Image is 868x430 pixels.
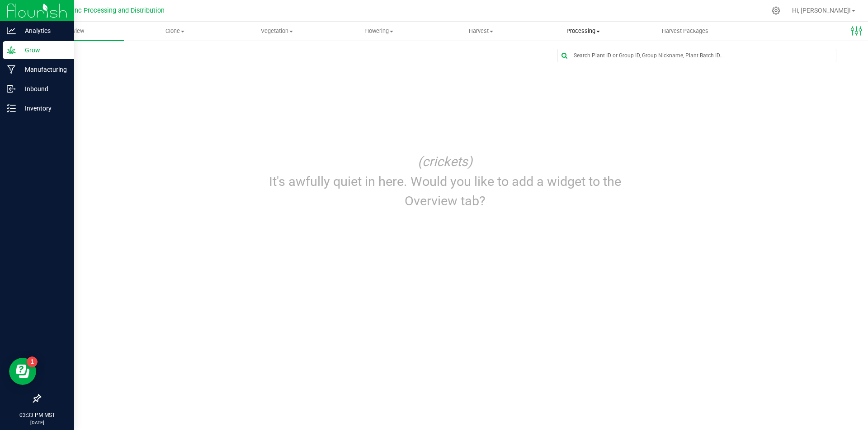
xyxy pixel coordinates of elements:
[26,7,165,14] span: Globe Farmacy Inc Processing and Distribution
[430,27,532,35] span: Harvest
[7,84,16,93] inline-svg: Inbound
[247,172,643,211] p: It's awfully quiet in here. Would you like to add a widget to the Overview tab?
[533,27,634,35] span: Processing
[16,45,70,55] p: Grow
[7,65,16,74] inline-svg: Manufacturing
[16,25,70,36] p: Analytics
[328,27,429,35] span: Flowering
[558,49,836,62] input: Search Plant ID or Group ID, Group Nickname, Plant Batch ID...
[226,22,328,41] a: Vegetation
[16,83,70,94] p: Inbound
[4,411,70,419] p: 03:33 PM MST
[7,104,16,113] inline-svg: Inventory
[650,27,721,35] span: Harvest Packages
[430,22,532,41] a: Harvest
[7,26,16,35] inline-svg: Analytics
[770,6,782,15] div: Manage settings
[792,7,851,14] span: Hi, [PERSON_NAME]!
[124,22,226,41] a: Clone
[532,22,634,41] a: Processing
[328,22,430,41] a: Flowering
[9,358,36,385] iframe: Resource center
[16,64,70,75] p: Manufacturing
[226,27,328,35] span: Vegetation
[4,419,70,426] p: [DATE]
[16,103,70,114] p: Inventory
[124,27,226,35] span: Clone
[634,22,736,41] a: Harvest Packages
[418,154,472,169] i: (crickets)
[7,46,16,55] inline-svg: Grow
[27,356,38,367] iframe: Resource center unread badge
